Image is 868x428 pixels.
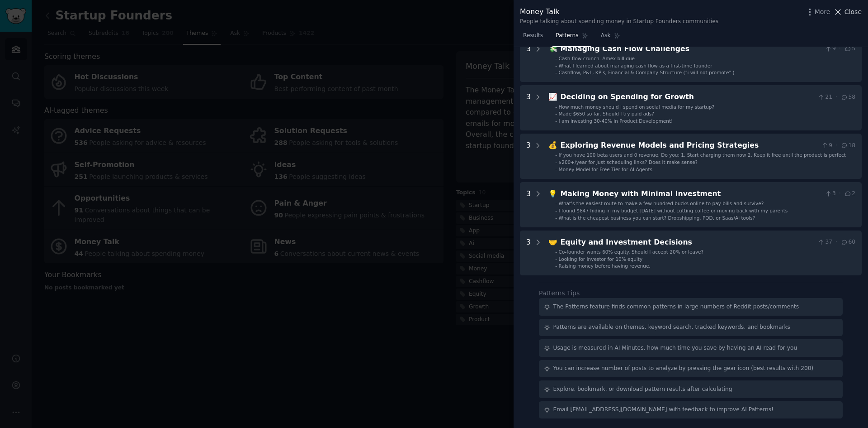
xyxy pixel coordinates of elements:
[553,385,732,394] div: Explore, bookmark, or download pattern results after calculating
[815,7,830,17] span: More
[821,142,832,150] span: 9
[835,142,837,150] span: ·
[844,190,855,198] span: 2
[561,91,814,103] div: Deciding on Spending for Growth
[559,256,643,262] span: Looking for Investor for 10% equity
[548,141,557,149] span: 💰
[553,323,790,332] div: Patterns are available on themes, keyword search, tracked keywords, and bookmarks
[552,29,591,47] a: Patterns
[559,167,652,172] span: Money Model for Free Tier for AI Agents
[526,188,531,221] div: 3
[817,238,832,246] span: 37
[539,289,580,297] label: Patterns Tips
[559,111,654,116] span: Made $650 so far. Should I try paid ads?
[559,201,764,206] span: What's the easiest route to make a few hundred bucks online to pay bills and survive?
[561,43,821,55] div: Managing Cash Flow Challenges
[561,140,818,151] div: Exploring Revenue Models and Pricing Strategies
[548,92,557,101] span: 📈
[844,7,862,17] span: Close
[555,69,557,76] div: -
[555,256,557,262] div: -
[548,189,557,198] span: 💡
[526,43,531,76] div: 3
[561,188,821,200] div: Making Money with Minimal Investment
[559,70,735,75] span: Cashflow, P&L, KPIs, Financial & Company Structure ("i will not promote" )
[555,263,557,269] div: -
[526,237,531,269] div: 3
[559,263,651,269] span: Raising money before having revenue.
[559,63,712,68] span: What I learned about managing cash flow as a first-time founder
[553,303,799,311] div: The Patterns feature finds common patterns in large numbers of Reddit posts/comments
[598,29,623,47] a: Ask
[840,238,855,246] span: 60
[555,159,557,165] div: -
[601,32,611,40] span: Ask
[555,207,557,214] div: -
[526,140,531,173] div: 3
[805,7,830,17] button: More
[520,18,718,26] div: People talking about spending money in Startup Founders communities
[555,152,557,158] div: -
[548,238,557,246] span: 🤝
[555,118,557,124] div: -
[555,200,557,207] div: -
[553,344,797,352] div: Usage is measured in AI Minutes, how much time you save by having an AI read for you
[561,237,814,248] div: Equity and Investment Decisions
[555,111,557,117] div: -
[548,44,557,53] span: 💸
[839,45,841,53] span: ·
[555,215,557,221] div: -
[559,208,788,213] span: I found $847 hiding in my budget [DATE] without cutting coffee or moving back with my parents
[817,93,832,101] span: 21
[825,45,836,53] span: 9
[825,190,836,198] span: 3
[526,91,531,124] div: 3
[840,142,855,150] span: 18
[555,104,557,110] div: -
[553,365,814,373] div: You can increase number of posts to analyze by pressing the gear icon (best results with 200)
[556,32,578,40] span: Patterns
[555,63,557,69] div: -
[839,190,841,198] span: ·
[559,152,846,158] span: If you have 100 beta users and 0 revenue. Do you: 1. Start charging them now 2. Keep it free unti...
[559,249,704,255] span: Co-founder wants 60% equity. Should I accept 20% or leave?
[555,166,557,173] div: -
[835,93,837,101] span: ·
[520,29,546,47] a: Results
[844,45,855,53] span: 5
[559,104,714,110] span: How much money should i spend on social media for my startup?
[555,55,557,62] div: -
[559,56,635,61] span: Cash flow crunch. Amex bill due
[840,93,855,101] span: 58
[559,159,698,165] span: $200+/year for just scheduling links? Does it make sense?
[520,6,718,18] div: Money Talk
[553,406,774,414] div: Email [EMAIL_ADDRESS][DOMAIN_NAME] with feedback to improve AI Patterns!
[523,32,543,40] span: Results
[835,238,837,246] span: ·
[833,7,862,17] button: Close
[555,249,557,255] div: -
[559,118,673,124] span: I am investing 30-40% in Product Development!
[559,215,755,221] span: What is the cheapest business you can start? Dropshipping, POD, or Saas/Ai tools?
